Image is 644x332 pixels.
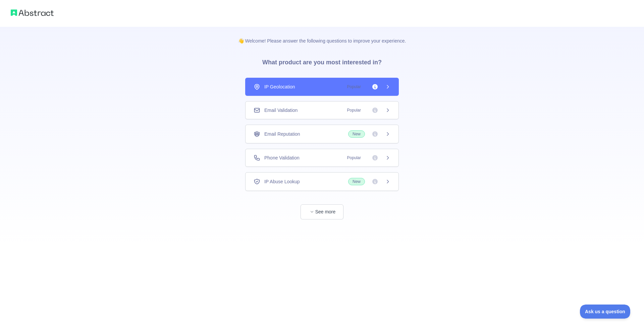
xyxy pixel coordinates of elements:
span: New [348,130,365,138]
span: Phone Validation [264,154,300,161]
img: Abstract logo [11,8,54,17]
span: IP Abuse Lookup [264,178,300,185]
p: 👋 Welcome! Please answer the following questions to improve your experience. [227,27,417,44]
button: See more [301,204,343,219]
span: Popular [343,107,365,114]
span: IP Geolocation [264,83,295,90]
span: Email Validation [264,107,298,114]
span: Popular [343,154,365,161]
h3: What product are you most interested in? [252,44,392,78]
iframe: Toggle Customer Support [580,305,631,319]
span: New [348,178,365,185]
span: Popular [343,83,365,90]
span: Email Reputation [264,131,300,137]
